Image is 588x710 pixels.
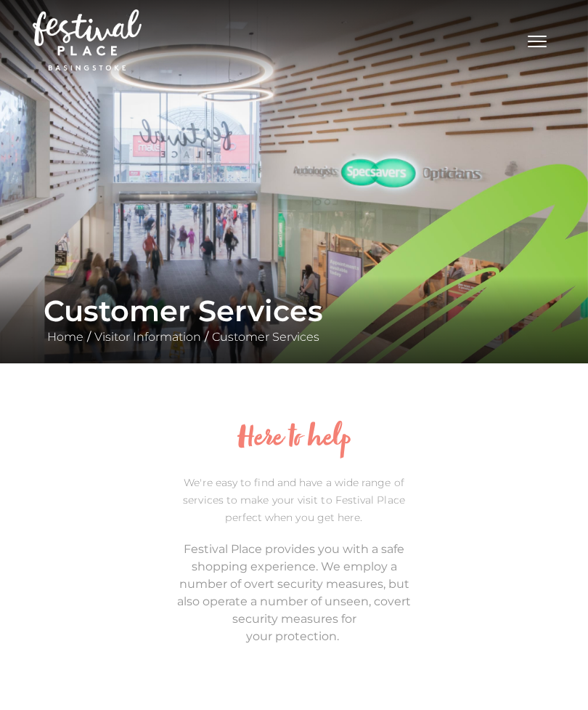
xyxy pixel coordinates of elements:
a: Visitor Information [91,330,205,344]
h1: Customer Services [44,294,544,328]
a: Customer Services [208,330,323,344]
h2: Here to help [174,423,414,456]
div: / / [33,294,555,346]
img: Festival Place Logo [33,9,142,70]
span: Festival Place provides you with a safe shopping experience. We employ a number of overt security... [177,542,411,626]
a: Home [44,330,87,344]
button: Toggle navigation [519,29,555,50]
span: We're easy to find and have a wide range of services to make your visit to Festival Place perfect... [183,476,405,524]
span: your protection. [246,629,339,643]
